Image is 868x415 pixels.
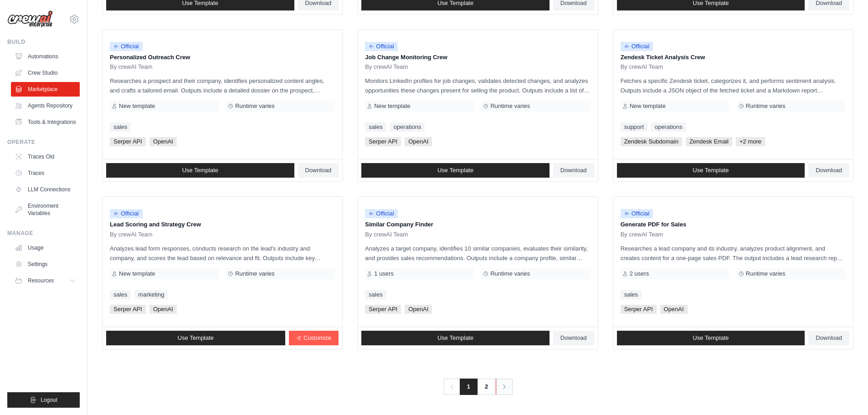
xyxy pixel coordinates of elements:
[365,137,401,146] span: Serper API
[693,334,729,342] span: Use Template
[617,163,805,178] a: Use Template
[110,42,143,51] span: Official
[110,53,335,62] p: Personalized Outreach Crew
[361,331,550,345] a: Use Template
[235,102,275,110] span: Runtime varies
[808,331,849,345] a: Download
[7,138,80,146] div: Operate
[736,137,765,146] span: +2 more
[110,63,153,71] span: By crewAI Team
[149,305,177,314] span: OpenAI
[365,231,408,238] span: By crewAI Team
[816,167,842,174] span: Download
[621,244,846,263] p: Researches a lead company and its industry, analyzes product alignment, and creates content for a...
[365,123,386,132] a: sales
[630,102,666,110] span: New template
[41,396,57,404] span: Logout
[11,66,80,80] a: Crew Studio
[686,137,732,146] span: Zendesk Email
[365,220,590,229] p: Similar Company Finder
[477,379,495,395] a: 2
[235,270,275,277] span: Runtime varies
[11,166,80,180] a: Traces
[305,167,332,174] span: Download
[110,209,143,218] span: Official
[621,76,846,95] p: Fetches a specific Zendesk ticket, categorizes it, and performs sentiment analysis. Outputs inclu...
[7,230,80,237] div: Manage
[460,379,478,395] span: 1
[7,10,53,28] img: Logo
[11,115,80,129] a: Tools & Integrations
[11,257,80,272] a: Settings
[110,290,131,299] a: sales
[110,76,335,95] p: Researches a prospect and their company, identifies personalized content angles, and crafts a tai...
[7,38,80,46] div: Build
[303,334,331,342] span: Customize
[182,167,218,174] span: Use Template
[437,334,473,342] span: Use Template
[437,167,473,174] span: Use Template
[660,305,688,314] span: OpenAI
[365,63,408,71] span: By crewAI Team
[630,270,649,277] span: 2 users
[693,167,729,174] span: Use Template
[560,334,587,342] span: Download
[553,331,594,345] a: Download
[365,76,590,95] p: Monitors LinkedIn profiles for job changes, validates detected changes, and analyzes opportunitie...
[621,305,657,314] span: Serper API
[746,270,786,277] span: Runtime varies
[289,331,339,345] a: Customize
[405,137,432,146] span: OpenAI
[110,231,153,238] span: By crewAI Team
[365,290,386,299] a: sales
[405,305,432,314] span: OpenAI
[11,82,80,97] a: Marketplace
[816,334,842,342] span: Download
[106,331,285,345] a: Use Template
[621,42,653,51] span: Official
[621,123,647,132] a: support
[110,123,131,132] a: sales
[617,331,805,345] a: Use Template
[621,231,663,238] span: By crewAI Team
[365,244,590,263] p: Analyzes a target company, identifies 10 similar companies, evaluates their similarity, and provi...
[11,149,80,164] a: Traces Old
[11,241,80,255] a: Usage
[106,163,294,178] a: Use Template
[134,290,168,299] a: marketing
[490,102,530,110] span: Runtime varies
[110,305,146,314] span: Serper API
[119,270,155,277] span: New template
[746,102,786,110] span: Runtime varies
[621,209,653,218] span: Official
[7,392,80,408] button: Logout
[298,163,339,178] a: Download
[374,270,394,277] span: 1 users
[560,167,587,174] span: Download
[621,137,682,146] span: Zendesk Subdomain
[361,163,550,178] a: Use Template
[11,199,80,220] a: Environment Variables
[553,163,594,178] a: Download
[149,137,177,146] span: OpenAI
[11,98,80,113] a: Agents Repository
[621,53,846,62] p: Zendesk Ticket Analysis Crew
[110,244,335,263] p: Analyzes lead form responses, conducts research on the lead's industry and company, and scores th...
[110,220,335,229] p: Lead Scoring and Strategy Crew
[651,123,686,132] a: operations
[808,163,849,178] a: Download
[365,305,401,314] span: Serper API
[621,290,642,299] a: sales
[11,49,80,64] a: Automations
[11,273,80,288] button: Resources
[490,270,530,277] span: Runtime varies
[444,379,512,395] nav: Pagination
[365,42,398,51] span: Official
[11,182,80,197] a: LLM Connections
[365,209,398,218] span: Official
[119,102,155,110] span: New template
[178,334,214,342] span: Use Template
[374,102,410,110] span: New template
[390,123,425,132] a: operations
[110,137,146,146] span: Serper API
